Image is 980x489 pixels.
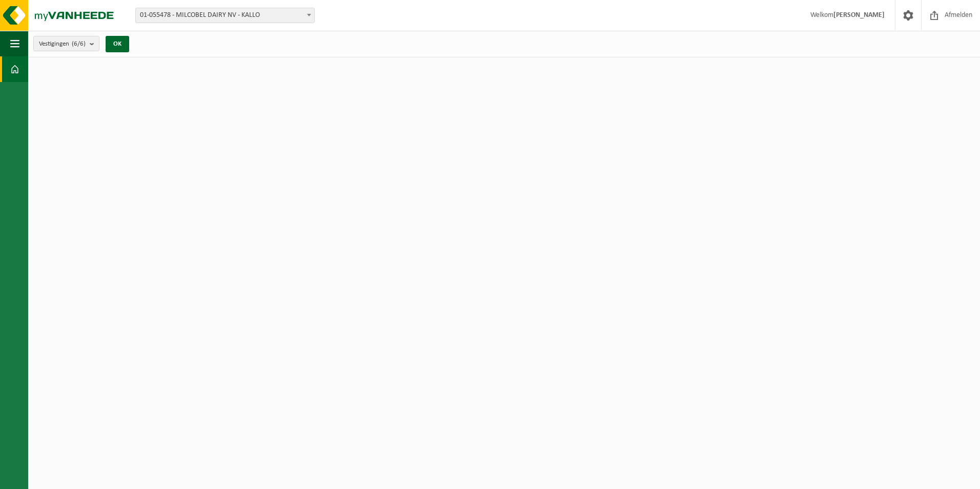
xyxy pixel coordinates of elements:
button: OK [106,36,129,52]
span: Vestigingen [39,36,86,52]
span: 01-055478 - MILCOBEL DAIRY NV - KALLO [136,8,314,23]
span: 01-055478 - MILCOBEL DAIRY NV - KALLO [135,8,315,23]
strong: [PERSON_NAME] [833,11,885,19]
button: Vestigingen(6/6) [33,36,99,51]
count: (6/6) [72,40,86,47]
